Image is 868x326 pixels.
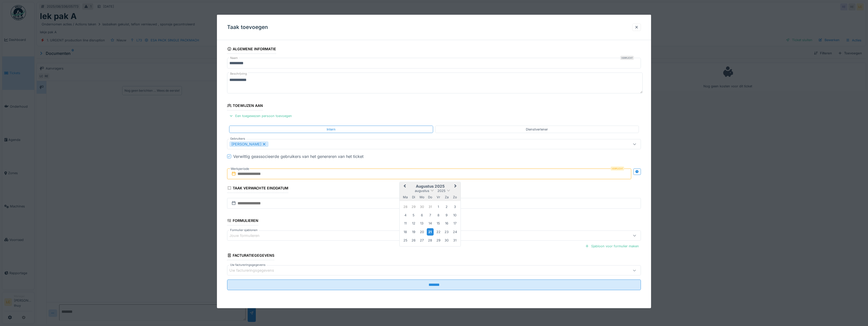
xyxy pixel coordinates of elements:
[451,237,458,244] div: Choose zondag 31 augustus 2025
[418,237,425,244] div: Choose woensdag 27 augustus 2025
[410,229,417,235] div: Choose dinsdag 19 augustus 2025
[526,127,548,132] div: Dienstverlener
[620,56,634,60] div: Verplicht
[427,220,434,227] div: Choose donderdag 14 augustus 2025
[227,184,288,193] div: Taak verwachte einddatum
[227,45,276,54] div: Algemene informatie
[227,112,294,119] div: Een toegewezen persoon toevoegen
[229,71,248,77] label: Beschrijving
[227,252,274,260] div: Facturatiegegevens
[229,268,281,273] div: Uw factureringsgegevens
[418,203,425,210] div: Choose woensdag 30 juli 2025
[410,220,417,227] div: Choose dinsdag 12 augustus 2025
[418,229,425,235] div: Choose woensdag 20 augustus 2025
[410,203,417,210] div: Choose dinsdag 29 juli 2025
[229,56,239,60] label: Naam
[229,233,267,238] div: Jouw formulieren
[427,212,434,219] div: Choose donderdag 7 augustus 2025
[402,237,409,244] div: Choose maandag 25 augustus 2025
[227,217,258,225] div: Formulieren
[400,183,408,191] button: Previous Month
[402,212,409,219] div: Choose maandag 4 augustus 2025
[435,229,442,235] div: Choose vrijdag 22 augustus 2025
[418,212,425,219] div: Choose woensdag 6 augustus 2025
[233,153,364,159] div: Verwittig geassocieerde gebruikers van het genereren van het ticket
[443,203,450,210] div: Choose zaterdag 2 augustus 2025
[443,193,450,200] div: zaterdag
[410,237,417,244] div: Choose dinsdag 26 augustus 2025
[427,193,434,200] div: donderdag
[435,220,442,227] div: Choose vrijdag 15 augustus 2025
[452,183,460,191] button: Next Month
[415,189,429,193] span: augustus
[435,212,442,219] div: Choose vrijdag 8 augustus 2025
[402,193,409,200] div: maandag
[443,229,450,235] div: Choose zaterdag 23 augustus 2025
[443,212,450,219] div: Choose zaterdag 9 augustus 2025
[451,212,458,219] div: Choose zondag 10 augustus 2025
[227,102,263,110] div: Toewijzen aan
[443,237,450,244] div: Choose zaterdag 30 augustus 2025
[451,203,458,210] div: Choose zondag 3 augustus 2025
[583,243,641,250] div: Sjabloon voor formulier maken
[402,229,409,235] div: Choose maandag 18 augustus 2025
[451,193,458,200] div: zondag
[435,203,442,210] div: Choose vrijdag 1 augustus 2025
[451,220,458,227] div: Choose zondag 17 augustus 2025
[435,237,442,244] div: Choose vrijdag 29 augustus 2025
[418,193,425,200] div: woensdag
[229,228,259,232] label: Formulier sjablonen
[229,141,269,147] div: [PERSON_NAME]
[418,220,425,227] div: Choose woensdag 13 augustus 2025
[230,166,250,172] label: Werkperiode
[427,228,434,236] div: Choose donderdag 21 augustus 2025
[402,220,409,227] div: Choose maandag 11 augustus 2025
[437,189,446,193] span: 2025
[327,127,336,132] div: Intern
[410,193,417,200] div: dinsdag
[443,220,450,227] div: Choose zaterdag 16 augustus 2025
[400,184,461,189] h2: augustus 2025
[427,203,434,210] div: Choose donderdag 31 juli 2025
[227,24,268,30] h3: Taak toevoegen
[435,193,442,200] div: vrijdag
[451,229,458,235] div: Choose zondag 24 augustus 2025
[402,203,409,210] div: Choose maandag 28 juli 2025
[229,137,246,141] label: Gebruikers
[401,203,459,244] div: Month augustus, 2025
[427,237,434,244] div: Choose donderdag 28 augustus 2025
[410,212,417,219] div: Choose dinsdag 5 augustus 2025
[229,263,266,267] label: Uw factureringsgegevens
[611,167,624,171] div: Verplicht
